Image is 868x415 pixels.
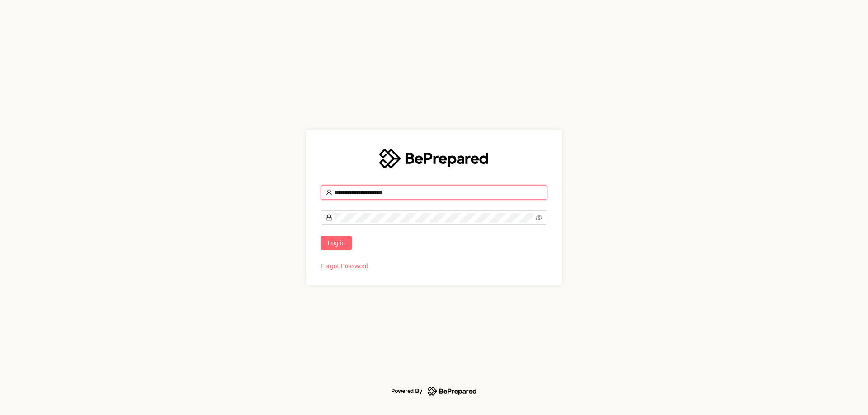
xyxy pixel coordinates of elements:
span: lock [326,214,332,221]
span: user [326,189,332,196]
a: Forgot Password [321,262,368,270]
button: Log in [321,236,352,250]
span: Log in [328,238,345,248]
div: Powered By [391,386,422,396]
span: eye-invisible [536,214,542,221]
